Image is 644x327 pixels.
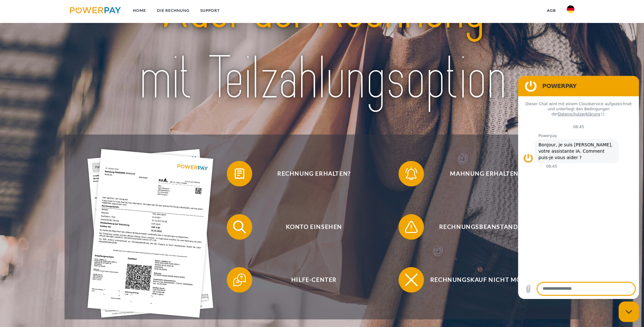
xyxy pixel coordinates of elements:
[403,166,419,182] img: qb_bell.svg
[128,5,151,16] a: Home
[398,161,564,186] button: Mahnung erhalten?
[70,7,121,13] img: logo-powerpay.svg
[232,166,247,182] img: qb_bill.svg
[232,219,247,235] img: qb_search.svg
[236,214,392,240] span: Konto einsehen
[151,5,195,16] a: DIE RECHNUNG
[408,161,564,186] span: Mahnung erhalten?
[227,267,392,293] button: Hilfe-Center
[398,214,564,240] button: Rechnungsbeanstandung
[518,76,639,299] iframe: Messaging-Fenster
[619,302,639,322] iframe: Schaltfläche zum Öffnen des Messaging-Fensters; Konversation läuft
[227,161,392,186] button: Rechnung erhalten?
[87,149,213,317] img: single_invoice_powerpay_de.jpg
[408,267,564,293] span: Rechnungskauf nicht möglich
[403,219,419,235] img: qb_warning.svg
[236,267,392,293] span: Hilfe-Center
[542,5,561,16] a: agb
[236,161,392,186] span: Rechnung erhalten?
[232,272,247,288] img: qb_help.svg
[403,272,419,288] img: qb_close.svg
[195,5,225,16] a: SUPPORT
[408,214,564,240] span: Rechnungsbeanstandung
[398,267,564,293] button: Rechnungskauf nicht möglich
[227,214,392,240] button: Konto einsehen
[567,5,574,13] img: de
